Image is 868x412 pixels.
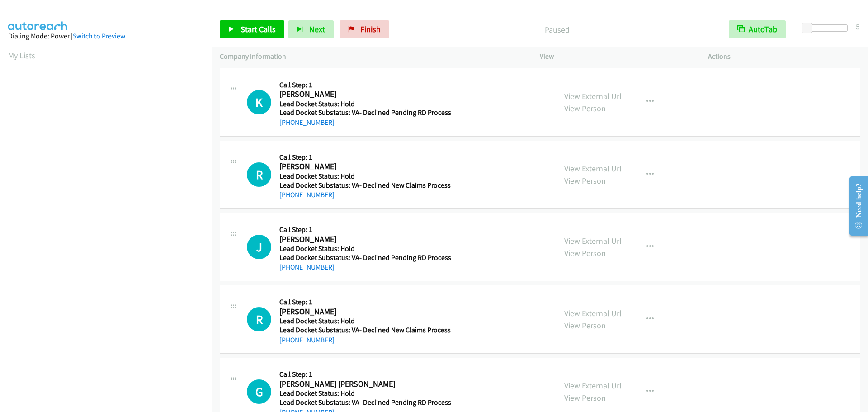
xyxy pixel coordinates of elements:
[247,162,271,187] h1: R
[564,175,606,186] a: View Person
[842,170,868,242] iframe: Resource Center
[279,118,335,127] a: [PHONE_NUMBER]
[247,235,271,259] div: The call is yet to be attempted
[279,190,335,199] a: [PHONE_NUMBER]
[279,326,451,335] h5: Lead Docket Substatus: VA- Declined New Claims Process
[241,24,276,34] span: Start Calls
[279,153,451,162] h5: Call Step: 1
[564,236,622,246] a: View External Url
[309,24,325,34] span: Next
[360,24,381,34] span: Finish
[564,91,622,101] a: View External Url
[288,20,334,38] button: Next
[247,162,271,187] div: The call is yet to be attempted
[540,51,692,62] p: View
[279,389,451,398] h5: Lead Docket Status: Hold
[279,253,451,262] h5: Lead Docket Substatus: VA- Declined Pending RD Process
[708,51,860,62] p: Actions
[279,307,448,317] h2: [PERSON_NAME]
[220,51,524,62] p: Company Information
[564,308,622,318] a: View External Url
[279,244,451,253] h5: Lead Docket Status: Hold
[564,380,622,391] a: View External Url
[279,298,451,307] h5: Call Step: 1
[279,317,451,326] h5: Lead Docket Status: Hold
[279,181,451,190] h5: Lead Docket Substatus: VA- Declined New Claims Process
[279,172,451,181] h5: Lead Docket Status: Hold
[279,398,451,407] h5: Lead Docket Substatus: VA- Declined Pending RD Process
[279,89,448,99] h2: [PERSON_NAME]
[279,99,451,109] h5: Lead Docket Status: Hold
[279,234,448,245] h2: [PERSON_NAME]
[247,90,271,114] h1: K
[564,320,606,331] a: View Person
[340,20,389,38] a: Finish
[247,379,271,404] h1: G
[564,248,606,258] a: View Person
[279,108,451,117] h5: Lead Docket Substatus: VA- Declined Pending RD Process
[247,307,271,331] div: The call is yet to be attempted
[8,31,203,42] div: Dialing Mode: Power |
[247,90,271,114] div: The call is yet to be attempted
[564,103,606,114] a: View Person
[8,50,35,61] a: My Lists
[279,336,335,344] a: [PHONE_NUMBER]
[247,235,271,259] h1: J
[564,163,622,174] a: View External Url
[279,263,335,271] a: [PHONE_NUMBER]
[279,379,448,389] h2: [PERSON_NAME] [PERSON_NAME]
[247,307,271,331] h1: R
[856,20,860,33] div: 5
[729,20,786,38] button: AutoTab
[279,225,451,234] h5: Call Step: 1
[279,370,451,379] h5: Call Step: 1
[401,24,712,36] p: Paused
[279,161,448,172] h2: [PERSON_NAME]
[220,20,284,38] a: Start Calls
[247,379,271,404] div: The call is yet to be attempted
[279,81,451,90] h5: Call Step: 1
[564,393,606,403] a: View Person
[73,32,125,40] a: Switch to Preview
